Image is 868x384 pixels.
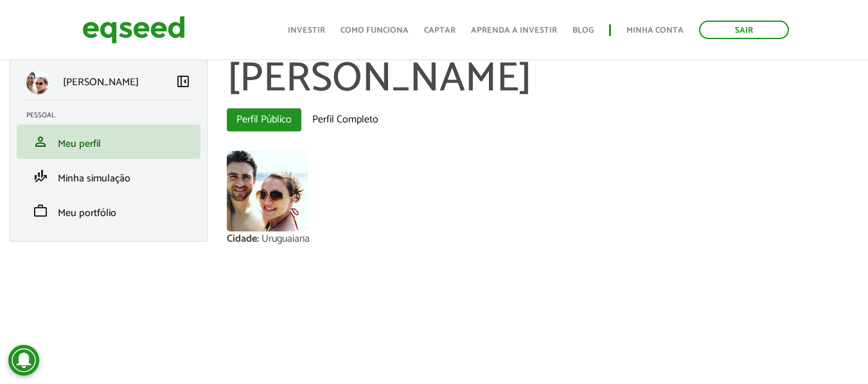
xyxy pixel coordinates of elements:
h1: [PERSON_NAME] [227,57,858,102]
h2: Pessoal [26,112,200,119]
span: : [257,230,259,247]
a: finance_modeMinha simulação [26,169,191,184]
li: Meu portfólio [17,194,200,228]
div: Uruguaiana [261,234,310,244]
img: EqSeed [82,13,185,47]
span: Minha simulação [58,170,130,187]
div: Cidade [227,234,261,244]
li: Minha simulação [17,159,200,194]
a: Como funciona [341,26,409,35]
span: Meu perfil [58,135,101,153]
a: Blog [572,26,594,35]
span: left_panel_close [175,74,191,89]
a: Colapsar menu [175,74,191,92]
span: Meu portfólio [58,205,116,222]
a: Perfil Completo [303,108,388,131]
span: finance_mode [33,169,48,184]
a: workMeu portfólio [26,203,191,219]
a: Perfil Público [227,108,301,131]
span: person [33,134,48,149]
a: Sair [699,21,789,39]
span: work [33,203,48,219]
a: Ver perfil do usuário. [227,151,308,231]
a: Investir [288,26,325,35]
a: Captar [424,26,456,35]
li: Meu perfil [17,124,200,159]
p: [PERSON_NAME] [63,76,139,88]
a: Aprenda a investir [471,26,557,35]
a: personMeu perfil [26,134,191,149]
a: Minha conta [626,26,684,35]
img: Foto de Rafael Antonio Pasini [227,151,308,231]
